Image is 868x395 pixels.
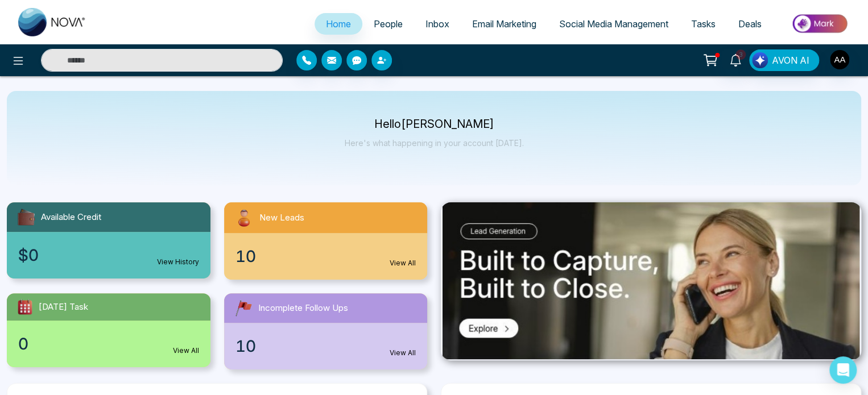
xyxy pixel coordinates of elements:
[258,302,348,315] span: Incomplete Follow Ups
[829,356,857,384] div: Open Intercom Messenger
[548,13,680,35] a: Social Media Management
[326,18,351,30] span: Home
[472,18,536,30] span: Email Marketing
[233,298,254,318] img: followUps.svg
[738,18,762,30] span: Deals
[39,301,88,314] span: [DATE] Task
[315,13,362,35] a: Home
[18,243,39,267] span: $0
[425,18,449,30] span: Inbox
[345,119,524,129] p: Hello [PERSON_NAME]
[443,202,859,359] img: .
[414,13,461,35] a: Inbox
[41,211,101,224] span: Available Credit
[779,11,861,36] img: Market-place.gif
[559,18,668,30] span: Social Media Management
[390,348,416,358] a: View All
[235,244,256,268] span: 10
[173,346,199,356] a: View All
[18,332,28,356] span: 0
[772,53,809,67] span: AVON AI
[345,138,524,148] p: Here's what happening in your account [DATE].
[680,13,727,35] a: Tasks
[235,334,256,358] span: 10
[217,202,435,280] a: New Leads10View All
[16,207,36,227] img: availableCredit.svg
[259,211,304,224] span: New Leads
[362,13,414,35] a: People
[16,298,34,316] img: todayTask.svg
[18,8,86,36] img: Nova CRM Logo
[830,50,849,69] img: User Avatar
[157,257,199,267] a: View History
[233,207,255,228] img: newLeads.svg
[735,49,746,60] span: 3
[217,293,435,369] a: Incomplete Follow Ups10View All
[691,18,716,30] span: Tasks
[374,18,403,30] span: People
[749,49,819,71] button: AVON AI
[752,52,768,68] img: Lead Flow
[390,258,416,268] a: View All
[722,49,749,69] a: 3
[727,13,773,35] a: Deals
[461,13,548,35] a: Email Marketing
